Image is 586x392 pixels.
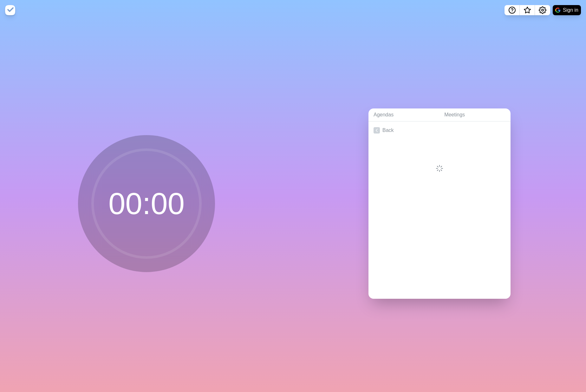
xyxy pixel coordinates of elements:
img: timeblocks logo [5,5,15,15]
button: Settings [535,5,550,15]
a: Agendas [368,108,439,121]
a: Back [368,121,511,139]
button: What’s new [520,5,535,15]
button: Sign in [553,5,581,15]
a: Meetings [439,108,511,121]
button: Help [505,5,520,15]
img: google logo [555,8,560,13]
